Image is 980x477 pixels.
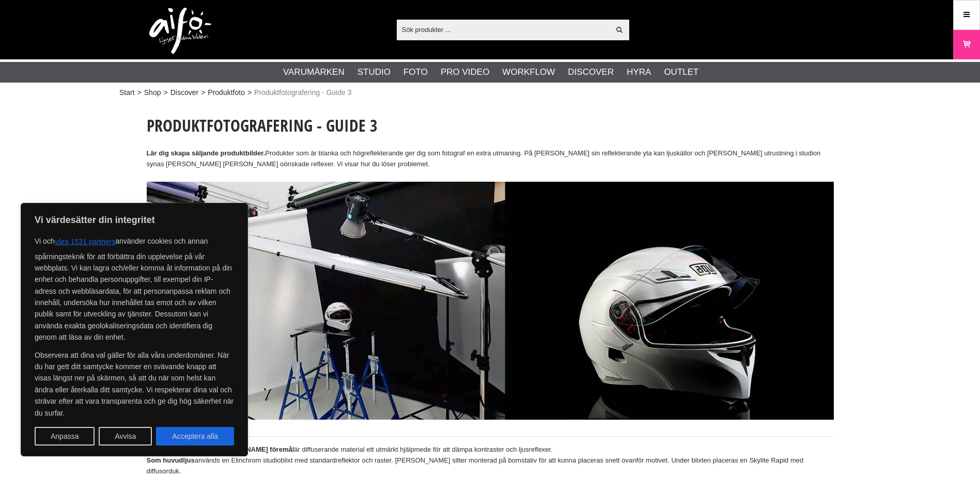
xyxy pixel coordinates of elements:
strong: Lär dig skapa säljande produktbilder. [147,149,266,157]
span: > [163,87,167,98]
button: våra 1531 partners [55,232,116,251]
a: Shop [144,87,161,98]
a: Start [119,87,135,98]
a: Studio [357,66,391,79]
span: > [247,87,252,98]
a: Hyra [627,66,651,79]
input: Sök produkter ... [397,22,610,37]
span: > [201,87,205,98]
p: Observera att dina val gäller för alla våra underdomäner. När du har gett ditt samtycke kommer en... [35,349,234,419]
button: Acceptera alla [156,427,234,446]
img: logo.png [149,8,211,54]
a: Produktfoto [208,87,245,98]
h1: Produktfotografering - Guide 3 [147,114,834,137]
p: Vi värdesätter din integritet [35,214,234,226]
button: Avvisa [99,427,152,446]
a: Workflow [502,66,555,79]
div: Vi värdesätter din integritet [21,203,248,456]
img: Produktfotografering med studioblixtar [147,182,834,420]
a: Varumärken [283,66,345,79]
p: Produkter som är blanka och högreflekterande ger dig som fotograf en extra utmaning. På [PERSON_N... [147,148,834,170]
a: Foto [403,66,428,79]
span: Produktfotografering - Guide 3 [254,87,351,98]
a: Pro Video [441,66,489,79]
p: Vi och använder cookies och annan spårningsteknik för att förbättra din upplevelse på vår webbpla... [35,232,234,343]
strong: Som huvudljus [147,456,195,464]
a: Discover [170,87,198,98]
button: Anpassa [35,427,95,446]
a: Discover [568,66,614,79]
span: > [137,87,142,98]
a: Outlet [664,66,698,79]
